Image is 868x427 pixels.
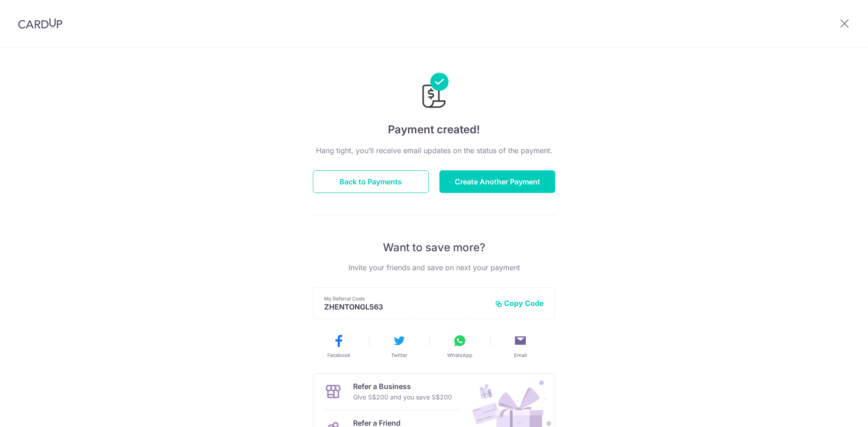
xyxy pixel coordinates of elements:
[494,333,547,359] button: Email
[353,381,452,392] p: Refer a Business
[312,333,365,359] button: Facebook
[495,299,544,308] button: Copy Code
[433,333,486,359] button: WhatsApp
[447,352,472,359] span: WhatsApp
[324,295,488,302] p: My Referral Code
[514,352,527,359] span: Email
[313,145,555,156] p: Hang tight, you’ll receive email updates on the status of the payment.
[324,302,488,311] p: ZHENTONGL563
[313,122,555,138] h4: Payment created!
[353,392,452,403] p: Give S$200 and you save S$200
[327,352,350,359] span: Facebook
[420,73,448,111] img: Payments
[313,262,555,273] p: Invite your friends and save on next your payment
[391,352,407,359] span: Twitter
[313,240,555,255] p: Want to save more?
[373,333,426,359] button: Twitter
[439,170,555,193] button: Create Another Payment
[313,170,429,193] button: Back to Payments
[18,18,62,29] img: CardUp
